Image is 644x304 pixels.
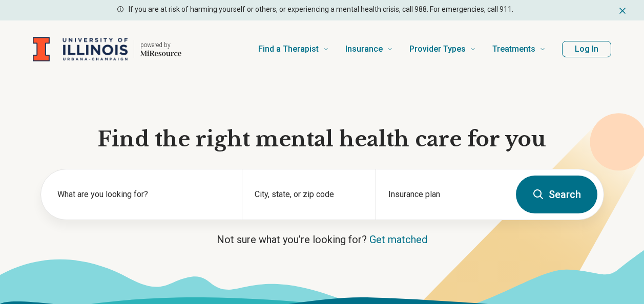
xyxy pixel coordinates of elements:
span: Insurance [345,42,383,56]
button: Log In [562,41,611,57]
a: Find a Therapist [258,29,329,70]
span: Provider Types [409,42,466,56]
h1: Find the right mental health care for you [40,126,604,153]
p: If you are at risk of harming yourself or others, or experiencing a mental health crisis, call 98... [129,4,513,15]
span: Treatments [492,42,535,56]
label: What are you looking for? [57,188,230,201]
a: Provider Types [409,29,476,70]
a: Get matched [369,233,427,246]
p: Not sure what you’re looking for? [40,232,604,247]
button: Search [516,176,597,213]
button: Dismiss [617,4,628,16]
a: Insurance [345,29,393,70]
p: powered by [140,41,181,49]
a: Home page [33,33,181,66]
span: Find a Therapist [258,42,319,56]
a: Treatments [492,29,546,70]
